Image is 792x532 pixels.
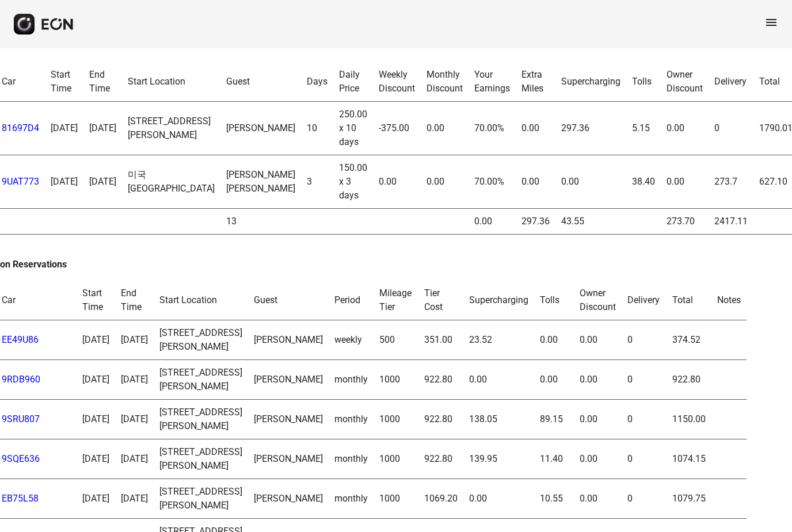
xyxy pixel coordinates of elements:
[115,400,154,439] td: [DATE]
[711,281,747,320] th: Notes
[626,155,661,209] td: 38.40
[2,334,39,345] a: EE49U86
[83,62,122,102] th: End Time
[329,320,374,360] td: weekly
[661,102,709,155] td: 0.00
[301,155,333,209] td: 3
[154,439,248,479] td: [STREET_ADDRESS][PERSON_NAME]
[622,320,667,360] td: 0
[516,209,555,235] td: 297.36
[122,155,220,209] td: 미국 [GEOGRAPHIC_DATA]
[622,439,667,479] td: 0
[248,360,329,400] td: [PERSON_NAME]
[574,320,622,360] td: 0.00
[463,439,534,479] td: 139.95
[555,155,626,209] td: 0.00
[709,102,753,155] td: 0
[373,155,421,209] td: 0.00
[418,360,463,400] td: 922.80
[77,320,115,360] td: [DATE]
[77,360,115,400] td: [DATE]
[469,62,516,102] th: Your Earnings
[122,62,220,102] th: Start Location
[83,155,122,209] td: [DATE]
[154,320,248,360] td: [STREET_ADDRESS][PERSON_NAME]
[329,360,374,400] td: monthly
[667,320,711,360] td: 374.52
[220,102,301,155] td: [PERSON_NAME]
[220,155,301,209] td: [PERSON_NAME] [PERSON_NAME]
[154,400,248,439] td: [STREET_ADDRESS][PERSON_NAME]
[421,102,469,155] td: 0.00
[329,281,374,320] th: Period
[115,439,154,479] td: [DATE]
[661,155,709,209] td: 0.00
[248,400,329,439] td: [PERSON_NAME]
[421,62,469,102] th: Monthly Discount
[374,400,418,439] td: 1000
[534,479,574,519] td: 10.55
[373,62,421,102] th: Weekly Discount
[2,123,39,133] a: 81697D4
[115,281,154,320] th: End Time
[667,400,711,439] td: 1150.00
[301,62,333,102] th: Days
[45,62,83,102] th: Start Time
[574,281,622,320] th: Owner Discount
[374,320,418,360] td: 500
[555,102,626,155] td: 297.36
[764,16,778,29] span: menu
[77,479,115,519] td: [DATE]
[339,108,367,149] div: 250.00 x 10 days
[469,155,516,209] td: 70.00%
[2,453,40,464] a: 9SQE636
[373,102,421,155] td: -375.00
[374,360,418,400] td: 1000
[622,360,667,400] td: 0
[534,281,574,320] th: Tolls
[463,360,534,400] td: 0.00
[418,320,463,360] td: 351.00
[463,281,534,320] th: Supercharging
[667,439,711,479] td: 1074.15
[329,479,374,519] td: monthly
[374,439,418,479] td: 1000
[122,102,220,155] td: [STREET_ADDRESS][PERSON_NAME]
[709,62,753,102] th: Delivery
[534,360,574,400] td: 0.00
[248,439,329,479] td: [PERSON_NAME]
[574,360,622,400] td: 0.00
[333,62,373,102] th: Daily Price
[248,479,329,519] td: [PERSON_NAME]
[574,439,622,479] td: 0.00
[2,493,39,504] a: EB75L58
[534,320,574,360] td: 0.00
[622,400,667,439] td: 0
[45,155,83,209] td: [DATE]
[555,209,626,235] td: 43.55
[622,281,667,320] th: Delivery
[418,400,463,439] td: 922.80
[661,62,709,102] th: Owner Discount
[463,400,534,439] td: 138.05
[469,102,516,155] td: 70.00%
[45,102,83,155] td: [DATE]
[534,439,574,479] td: 11.40
[374,281,418,320] th: Mileage Tier
[77,439,115,479] td: [DATE]
[463,320,534,360] td: 23.52
[667,281,711,320] th: Total
[115,360,154,400] td: [DATE]
[220,209,301,235] td: 13
[77,400,115,439] td: [DATE]
[115,320,154,360] td: [DATE]
[626,62,661,102] th: Tolls
[661,209,709,235] td: 273.70
[154,281,248,320] th: Start Location
[329,400,374,439] td: monthly
[154,479,248,519] td: [STREET_ADDRESS][PERSON_NAME]
[469,209,516,235] td: 0.00
[667,360,711,400] td: 922.80
[534,400,574,439] td: 89.15
[2,414,40,424] a: 9SRU807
